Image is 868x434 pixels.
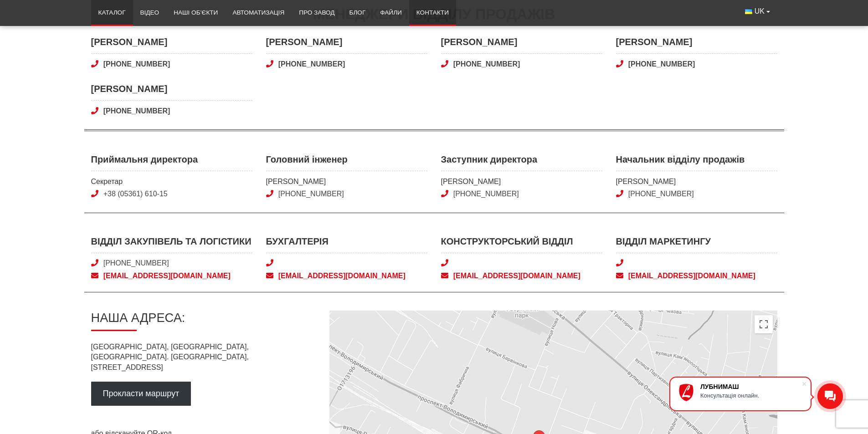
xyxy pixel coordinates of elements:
a: [EMAIL_ADDRESS][DOMAIN_NAME] [441,271,602,281]
a: [EMAIL_ADDRESS][DOMAIN_NAME] [91,271,252,281]
a: [PHONE_NUMBER] [91,59,252,69]
a: [EMAIL_ADDRESS][DOMAIN_NAME] [616,271,777,281]
span: Відділ маркетингу [616,235,777,253]
span: Конструкторський відділ [441,235,602,253]
a: +38 (05361) 610-15 [103,190,168,198]
a: Про завод [292,3,342,23]
h2: Наша адреса: [91,311,315,331]
a: [PHONE_NUMBER] [266,59,427,69]
a: Автоматизація [225,3,292,23]
span: Начальник відділу продажів [616,153,777,171]
div: ЛУБНИМАШ [700,383,801,390]
button: Перемкнути повноекранний режим [755,315,773,333]
span: [PERSON_NAME] [91,82,252,101]
div: Консультація онлайн. [700,392,801,399]
span: [PERSON_NAME] [91,36,252,54]
span: Приймальня директора [91,153,252,171]
span: Головний інженер [266,153,427,171]
a: [PHONE_NUMBER] [441,59,602,69]
span: [PERSON_NAME] [266,177,427,187]
a: Відео [133,3,167,23]
span: UK [755,6,765,16]
a: [PHONE_NUMBER] [616,59,777,69]
span: Секретар [91,177,252,187]
a: [PHONE_NUMBER] [91,106,252,116]
a: [PHONE_NUMBER] [278,190,344,198]
a: [PHONE_NUMBER] [103,259,169,267]
span: Бухгалтерія [266,235,427,253]
a: Блог [342,3,373,23]
a: Прокласти маршрут [91,382,191,406]
span: [PERSON_NAME] [441,177,602,187]
span: [PERSON_NAME] [616,36,777,54]
p: [GEOGRAPHIC_DATA], [GEOGRAPHIC_DATA], [GEOGRAPHIC_DATA]. [GEOGRAPHIC_DATA], [STREET_ADDRESS] [91,342,315,373]
a: [EMAIL_ADDRESS][DOMAIN_NAME] [266,271,427,281]
a: [PHONE_NUMBER] [628,190,694,198]
a: Файли [373,3,409,23]
a: Наші об’єкти [166,3,225,23]
span: [PERSON_NAME] [266,36,427,54]
span: [PERSON_NAME] [616,177,777,187]
span: Заступник директора [441,153,602,171]
button: UK [738,3,777,20]
span: Відділ закупівель та логістики [91,235,252,253]
a: [PHONE_NUMBER] [453,190,519,198]
a: Контакти [409,3,456,23]
a: Каталог [91,3,133,23]
span: [PERSON_NAME] [441,36,602,54]
img: Українська [745,9,752,14]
